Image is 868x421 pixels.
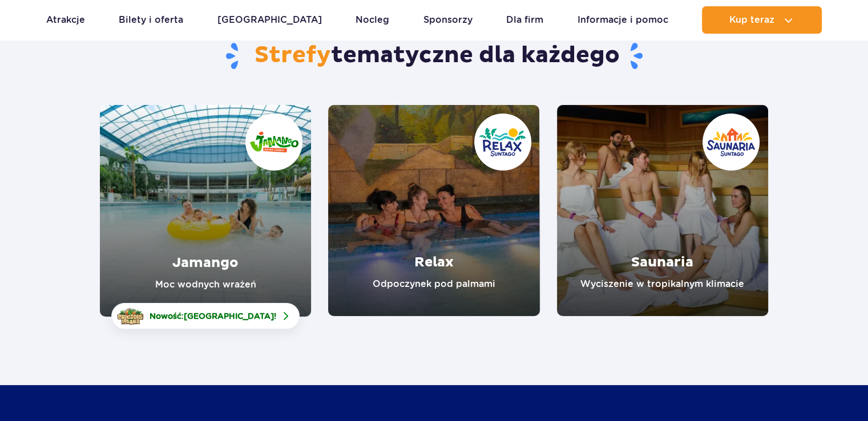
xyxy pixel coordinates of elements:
[702,6,822,34] button: Kup teraz
[356,6,389,34] a: Nocleg
[111,303,300,329] a: Nowość:[GEOGRAPHIC_DATA]!
[100,41,768,71] h1: tematyczne dla każdego
[423,6,473,34] a: Sponsorzy
[557,105,768,316] a: Saunaria
[217,6,322,34] a: [GEOGRAPHIC_DATA]
[255,41,331,70] span: Strefy
[46,6,85,34] a: Atrakcje
[328,105,539,316] a: Relax
[100,105,311,317] a: Jamango
[578,6,668,34] a: Informacje i pomoc
[184,311,274,321] span: [GEOGRAPHIC_DATA]
[150,310,276,322] span: Nowość: !
[119,6,183,34] a: Bilety i oferta
[506,6,543,34] a: Dla firm
[729,15,774,25] span: Kup teraz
